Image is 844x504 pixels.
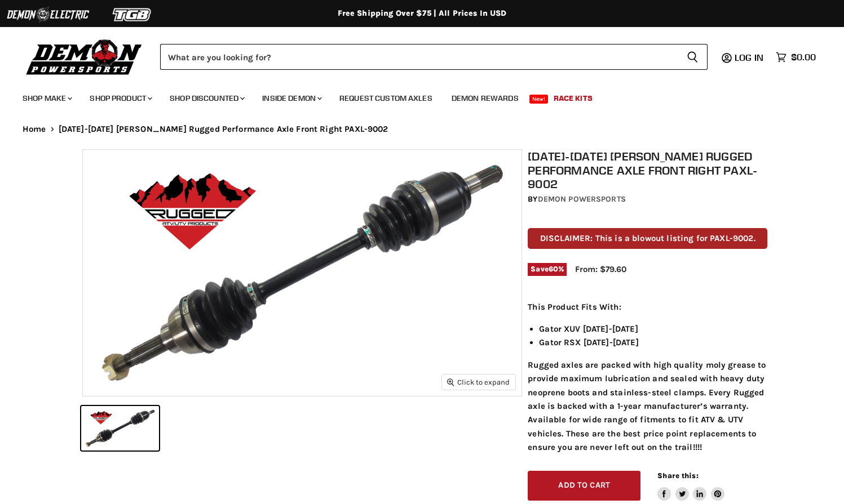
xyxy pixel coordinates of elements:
[331,87,441,110] a: Request Custom Axles
[23,37,146,77] img: Demon Powersports
[657,471,724,501] aside: Share this:
[528,228,767,249] p: DISCLAIMER: This is a blowout listing for PAXL-9002.
[657,471,698,480] span: Share this:
[81,406,159,451] button: 2011-2022 John Deere Rugged Performance Axle Front Right PAXL-9002 thumbnail
[735,52,763,63] span: Log in
[558,480,610,490] span: Add to cart
[447,378,510,386] span: Click to expand
[23,124,46,134] a: Home
[549,265,558,273] span: 60
[254,87,329,110] a: Inside Demon
[528,263,567,275] span: Save %
[81,87,159,110] a: Shop Product
[528,300,767,454] div: Rugged axles are packed with high quality moly grease to provide maximum lubrication and sealed w...
[90,4,175,25] img: TGB Logo 2
[528,471,640,501] button: Add to cart
[730,52,770,63] a: Log in
[160,44,708,70] form: Product
[443,87,527,110] a: Demon Rewards
[14,87,79,110] a: Shop Make
[770,49,821,65] a: $0.00
[161,87,251,110] a: Shop Discounted
[528,300,767,314] p: This Product Fits With:
[539,336,767,349] li: Gator RSX [DATE]-[DATE]
[160,44,678,70] input: Search
[529,95,549,104] span: New!
[539,322,767,336] li: Gator XUV [DATE]-[DATE]
[6,4,90,25] img: Demon Electric Logo 2
[575,264,626,274] span: From: $79.60
[545,87,601,110] a: Race Kits
[791,52,816,63] span: $0.00
[442,374,515,390] button: Click to expand
[83,150,521,396] img: 2011-2022 John Deere Rugged Performance Axle Front Right PAXL-9002
[14,82,813,110] ul: Main menu
[678,44,708,70] button: Search
[528,193,767,206] div: by
[528,149,767,191] h1: [DATE]-[DATE] [PERSON_NAME] Rugged Performance Axle Front Right PAXL-9002
[538,194,626,204] a: Demon Powersports
[59,124,388,134] span: [DATE]-[DATE] [PERSON_NAME] Rugged Performance Axle Front Right PAXL-9002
